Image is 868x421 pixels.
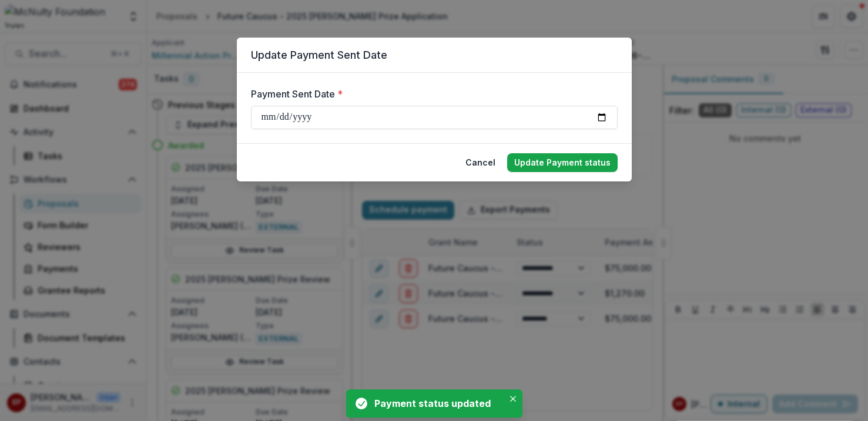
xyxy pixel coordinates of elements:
label: Payment Sent Date [251,87,611,101]
div: Payment status updated [374,396,499,410]
button: Cancel [458,153,502,172]
button: Close [506,392,520,406]
button: Update Payment status [507,153,618,172]
header: Update Payment Sent Date [237,38,632,73]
